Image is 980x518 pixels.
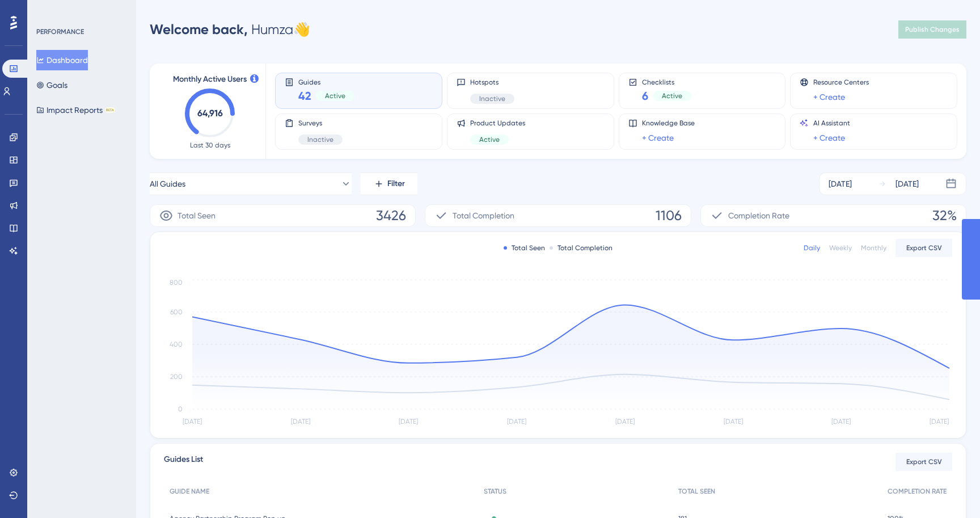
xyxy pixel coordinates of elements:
a: + Create [642,131,674,145]
span: Surveys [298,119,343,128]
span: 1106 [656,207,682,225]
a: + Create [813,90,845,104]
div: Monthly [861,243,886,252]
span: Guides List [164,453,203,471]
span: Export CSV [906,457,942,466]
div: BETA [105,107,115,113]
div: Humza 👋 [150,20,310,39]
span: Export CSV [906,243,942,252]
tspan: [DATE] [291,418,310,426]
span: Total Seen [178,209,216,222]
button: All Guides [150,172,352,195]
button: Dashboard [36,50,88,70]
span: Monthly Active Users [173,73,247,86]
div: [DATE] [829,177,852,191]
span: Total Completion [453,209,514,222]
span: Product Updates [470,119,525,128]
tspan: 400 [170,340,183,348]
span: 42 [298,88,311,104]
button: Publish Changes [898,20,966,39]
span: Active [479,135,500,144]
span: Active [325,91,345,100]
span: Knowledge Base [642,119,695,128]
tspan: [DATE] [831,418,851,426]
tspan: 200 [170,373,183,381]
button: Filter [361,172,417,195]
span: Resource Centers [813,78,869,87]
div: PERFORMANCE [36,27,84,36]
div: Total Seen [504,243,545,252]
span: Inactive [307,135,333,144]
div: Total Completion [550,243,612,252]
tspan: [DATE] [930,418,949,426]
span: Inactive [479,94,505,103]
span: Completion Rate [728,209,789,222]
span: Filter [387,177,405,191]
span: 3426 [376,207,406,225]
span: Active [662,91,682,100]
button: Export CSV [895,453,952,471]
tspan: [DATE] [615,418,635,426]
div: Daily [804,243,820,252]
span: TOTAL SEEN [678,487,715,496]
span: Hotspots [470,78,514,87]
span: Publish Changes [905,25,960,34]
tspan: [DATE] [507,418,526,426]
button: Export CSV [895,239,952,257]
div: [DATE] [895,177,919,191]
text: 64,916 [197,108,223,119]
span: AI Assistant [813,119,850,128]
span: GUIDE NAME [170,487,209,496]
span: Checklists [642,78,691,86]
span: Last 30 days [190,141,230,150]
a: + Create [813,131,845,145]
span: 6 [642,88,648,104]
span: STATUS [484,487,506,496]
span: Guides [298,78,354,86]
tspan: 600 [170,308,183,316]
tspan: [DATE] [399,418,418,426]
div: Weekly [829,243,852,252]
iframe: UserGuiding AI Assistant Launcher [932,473,966,507]
tspan: 800 [170,279,183,287]
span: Welcome back, [150,21,248,37]
button: Impact ReportsBETA [36,100,115,120]
button: Goals [36,75,67,95]
tspan: [DATE] [183,418,202,426]
span: All Guides [150,177,185,191]
tspan: 0 [178,405,183,413]
span: 32% [932,207,957,225]
tspan: [DATE] [724,418,743,426]
span: COMPLETION RATE [888,487,947,496]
